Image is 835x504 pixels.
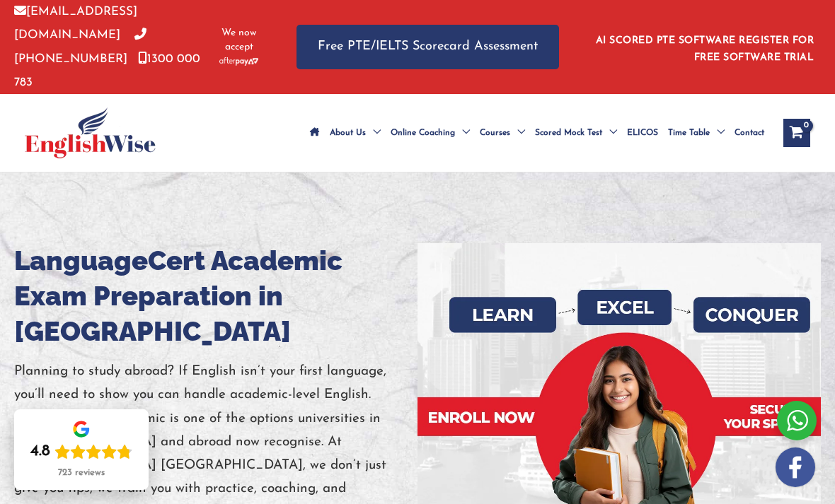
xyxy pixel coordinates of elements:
[386,108,475,158] a: Online CoachingMenu Toggle
[735,108,764,158] span: Contact
[391,108,455,158] span: Online Coaching
[366,108,381,158] span: Menu Toggle
[783,119,810,147] a: View Shopping Cart, empty
[475,108,530,158] a: CoursesMenu Toggle
[602,108,617,158] span: Menu Toggle
[217,26,261,54] span: We now accept
[622,108,663,158] a: ELICOS
[305,108,769,158] nav: Site Navigation: Main Menu
[30,442,132,462] div: Rating: 4.8 out of 5
[587,24,821,70] aside: Header Widget 1
[776,447,815,487] img: white-facebook.png
[58,467,105,479] div: 723 reviews
[730,108,769,158] a: Contact
[455,108,470,158] span: Menu Toggle
[627,108,658,158] span: ELICOS
[330,108,366,158] span: About Us
[296,25,559,69] a: Free PTE/IELTS Scorecard Assessment
[535,108,602,158] span: Scored Mock Test
[219,57,258,65] img: Afterpay-Logo
[596,35,814,63] a: AI SCORED PTE SOFTWARE REGISTER FOR FREE SOFTWARE TRIAL
[510,108,525,158] span: Menu Toggle
[25,107,156,158] img: cropped-ew-logo
[663,108,730,158] a: Time TableMenu Toggle
[480,108,510,158] span: Courses
[14,29,146,64] a: [PHONE_NUMBER]
[325,108,386,158] a: About UsMenu Toggle
[14,243,417,349] h1: LanguageCert Academic Exam Preparation in [GEOGRAPHIC_DATA]
[530,108,622,158] a: Scored Mock TestMenu Toggle
[14,6,137,41] a: [EMAIL_ADDRESS][DOMAIN_NAME]
[668,108,710,158] span: Time Table
[14,53,200,88] a: 1300 000 783
[710,108,725,158] span: Menu Toggle
[30,442,50,462] div: 4.8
